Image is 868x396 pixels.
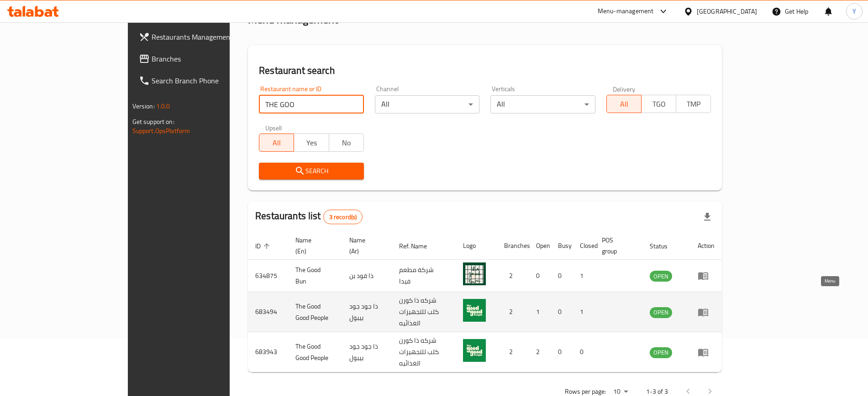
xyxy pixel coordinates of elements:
th: Action [690,232,722,260]
td: The Good Bun [288,260,342,292]
td: 0 [551,332,573,372]
td: 0 [529,260,551,292]
div: Menu [698,347,715,358]
td: 0 [551,292,573,332]
td: 2 [497,260,529,292]
button: All [606,95,642,113]
span: Y [852,6,856,16]
td: 2 [497,332,529,372]
button: TGO [641,95,676,113]
button: All [259,134,294,152]
td: ذا قود بن [342,260,392,292]
th: Busy [551,232,573,260]
th: Open [529,232,551,260]
span: Restaurants Management [152,31,265,42]
th: Logo [456,232,497,260]
div: Export file [696,206,718,228]
div: Menu [698,270,715,281]
span: POS group [602,235,632,257]
a: Search Branch Phone [132,70,273,92]
div: All [375,95,480,113]
td: 1 [573,260,594,292]
h2: Restaurants list [255,209,363,224]
table: enhanced table [248,232,722,372]
span: All [610,98,638,111]
span: Ref. Name [399,241,439,252]
span: All [263,136,290,149]
div: All [490,95,595,113]
span: Get support on: [132,116,174,128]
td: 1 [573,292,594,332]
label: Upsell [265,124,282,131]
td: شركه ذا كورن كلب للتجهيزات الغذائيه [392,332,456,372]
span: TMP [680,98,707,111]
td: 0 [551,260,573,292]
span: Branches [152,53,265,64]
h2: Menu management [248,12,338,27]
span: 3 record(s) [324,213,363,221]
a: Support.OpsPlatform [132,125,190,137]
span: Search Branch Phone [152,75,265,86]
div: Total records count [323,210,363,224]
td: The Good Good People [288,292,342,332]
span: Yes [298,136,325,149]
button: Yes [294,134,329,152]
td: The Good Good People [288,332,342,372]
span: ID [255,241,273,252]
span: OPEN [650,347,672,358]
button: Search [259,163,364,180]
img: The Good Good People [463,339,486,362]
td: ذا جود جود بيبول [342,292,392,332]
a: Restaurants Management [132,26,273,48]
td: شركة مطعم فيدا [392,260,456,292]
td: 1 [529,292,551,332]
span: Name (En) [295,235,331,257]
h2: Restaurant search [259,64,711,77]
button: TMP [676,95,711,113]
span: Version: [132,100,155,112]
span: 1.0.0 [156,100,170,112]
a: Branches [132,48,273,70]
img: The Good Bun [463,262,486,285]
td: شركه ذا كورن كلب للتجهيزات الغذائيه [392,292,456,332]
th: Branches [497,232,529,260]
input: Search for restaurant name or ID.. [259,95,364,113]
span: Status [650,241,679,252]
button: No [329,134,364,152]
td: 2 [497,292,529,332]
span: OPEN [650,307,672,318]
td: 0 [573,332,594,372]
td: ذا جود جود بيبول [342,332,392,372]
th: Closed [573,232,594,260]
label: Delivery [613,86,636,92]
div: [GEOGRAPHIC_DATA] [697,6,757,16]
span: TGO [645,98,673,111]
td: 2 [529,332,551,372]
span: No [333,136,360,149]
span: OPEN [650,271,672,282]
span: Name (Ar) [349,235,381,257]
div: Menu-management [598,6,654,17]
span: Search [266,165,357,177]
img: The Good Good People [463,299,486,322]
